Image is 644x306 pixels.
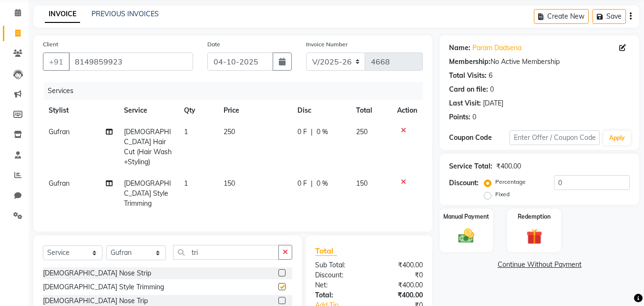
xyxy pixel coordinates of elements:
span: Gufran [49,179,70,188]
div: ₹400.00 [369,280,430,290]
label: Redemption [518,212,551,221]
span: 0 F [297,127,307,137]
div: ₹400.00 [496,161,521,171]
input: Search or Scan [173,245,279,260]
th: Qty [178,100,218,121]
div: Total Visits: [449,71,487,81]
a: PREVIOUS INVOICES [92,10,159,18]
input: Enter Offer / Coupon Code [510,130,600,145]
span: 0 F [297,179,307,189]
span: | [311,179,313,189]
div: [DATE] [483,98,503,108]
div: Sub Total: [308,260,369,270]
span: 150 [224,179,235,188]
div: 0 [490,84,494,95]
div: Services [44,82,430,100]
button: Save [593,9,626,24]
span: 0 % [317,127,328,137]
th: Disc [292,100,350,121]
div: [DEMOGRAPHIC_DATA] Style Trimming [43,282,164,292]
div: 0 [472,112,476,122]
label: Date [207,40,220,49]
a: Continue Without Payment [441,260,637,270]
div: [DEMOGRAPHIC_DATA] Nose Trip [43,296,148,306]
div: ₹400.00 [369,290,430,300]
label: Percentage [495,178,526,186]
div: 6 [489,71,492,81]
span: 1 [184,127,188,136]
div: Discount: [449,178,479,188]
th: Action [391,100,423,121]
div: Coupon Code [449,133,509,143]
span: 150 [356,179,368,188]
div: [DEMOGRAPHIC_DATA] Nose Strip [43,268,151,278]
div: Discount: [308,270,369,280]
span: | [311,127,313,137]
th: Total [350,100,392,121]
span: 250 [224,127,235,136]
input: Search by Name/Mobile/Email/Code [69,53,193,71]
div: Last Visit: [449,98,481,108]
img: _gift.svg [521,227,547,246]
div: No Active Membership [449,57,630,67]
div: ₹0 [369,270,430,280]
button: Apply [603,131,631,145]
span: Gufran [49,127,70,136]
span: Total [315,246,337,256]
span: 1 [184,179,188,188]
div: Card on file: [449,84,488,95]
img: _cash.svg [453,227,479,245]
button: Create New [534,9,589,24]
th: Stylist [43,100,118,121]
th: Price [218,100,292,121]
label: Invoice Number [306,40,348,49]
label: Fixed [495,190,510,199]
span: [DEMOGRAPHIC_DATA] Hair Cut (Hair Wash+Styling) [124,127,172,166]
div: ₹400.00 [369,260,430,270]
button: +91 [43,53,70,71]
span: 250 [356,127,368,136]
div: Net: [308,280,369,290]
div: Membership: [449,57,491,67]
div: Points: [449,112,470,122]
span: [DEMOGRAPHIC_DATA] Style Trimming [124,179,171,208]
a: Param Dadsena [472,43,521,53]
label: Client [43,40,58,49]
div: Total: [308,290,369,300]
th: Service [118,100,178,121]
div: Service Total: [449,161,492,171]
label: Manual Payment [443,212,489,221]
div: Name: [449,43,470,53]
span: 0 % [317,179,328,189]
a: INVOICE [45,6,80,23]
